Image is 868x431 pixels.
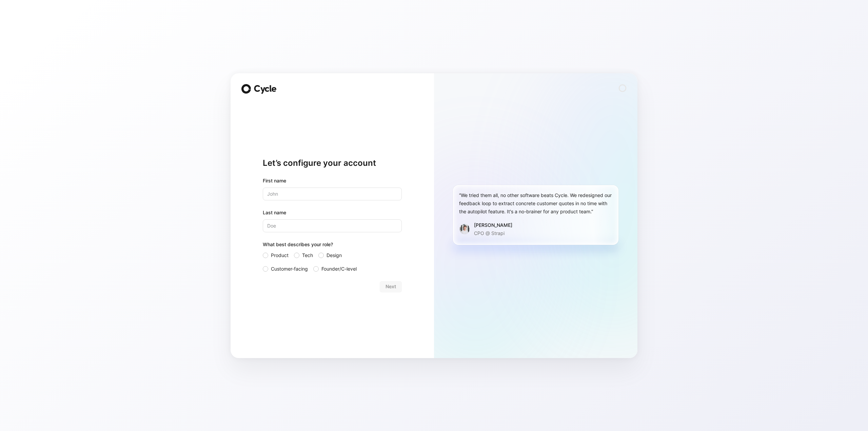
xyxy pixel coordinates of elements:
[459,191,612,216] div: “We tried them all, no other software beats Cycle. We redesigned our feedback loop to extract con...
[263,240,402,251] div: What best describes your role?
[263,177,402,185] div: First name
[321,265,357,273] span: Founder/C-level
[302,251,313,259] span: Tech
[271,251,289,259] span: Product
[263,188,402,200] input: John
[271,265,308,273] span: Customer-facing
[263,209,402,217] label: Last name
[263,219,402,232] input: Doe
[263,158,402,169] h1: Let’s configure your account
[474,221,512,229] div: [PERSON_NAME]
[327,251,342,259] span: Design
[474,229,512,237] p: CPO @ Strapi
